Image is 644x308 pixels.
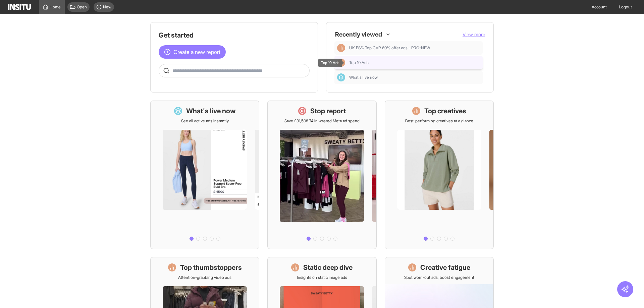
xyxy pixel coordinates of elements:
[77,4,87,10] span: Open
[297,275,347,280] p: Insights on static image ads
[8,4,31,10] img: Logo
[349,75,480,80] span: What's live now
[349,75,378,80] span: What's live now
[50,4,61,10] span: Home
[178,275,231,280] p: Attention-grabbing video ads
[463,31,485,38] button: View more
[424,106,466,116] h1: Top creatives
[186,106,236,116] h1: What's live now
[181,118,229,124] p: See all active ads instantly
[385,101,494,249] a: Top creativesBest-performing creatives at a glance
[150,101,259,249] a: What's live nowSee all active ads instantly
[318,59,342,67] div: Top 10 Ads
[337,44,345,52] div: Insights
[159,45,226,59] button: Create a new report
[180,263,242,272] h1: Top thumbstoppers
[103,4,111,10] span: New
[405,118,473,124] p: Best-performing creatives at a glance
[349,45,480,51] span: UK ESS: Top CVR 60% offer ads - PRO-NEW
[349,60,480,65] span: Top 10 Ads
[267,101,376,249] a: Stop reportSave £31,508.74 in wasted Meta ad spend
[349,60,369,65] span: Top 10 Ads
[159,30,310,40] h1: Get started
[173,48,220,56] span: Create a new report
[337,73,345,81] div: Dashboard
[303,263,353,272] h1: Static deep dive
[284,118,360,124] p: Save £31,508.74 in wasted Meta ad spend
[310,106,346,116] h1: Stop report
[349,45,430,51] span: UK ESS: Top CVR 60% offer ads - PRO-NEW
[463,32,485,37] span: View more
